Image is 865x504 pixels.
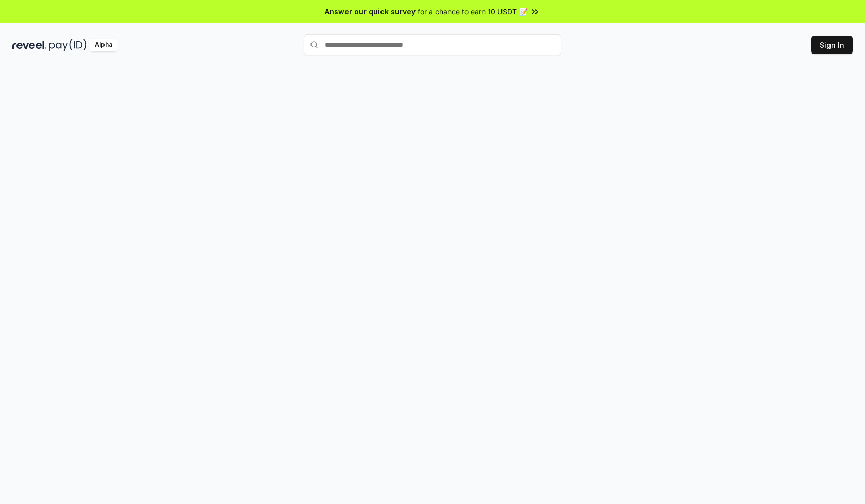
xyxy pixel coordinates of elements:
[49,39,87,51] img: pay_id
[811,36,853,54] button: Sign In
[12,39,47,51] img: reveel_dark
[325,6,416,17] span: Answer our quick survey
[418,6,528,17] span: for a chance to earn 10 USDT 📝
[89,39,118,51] div: Alpha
